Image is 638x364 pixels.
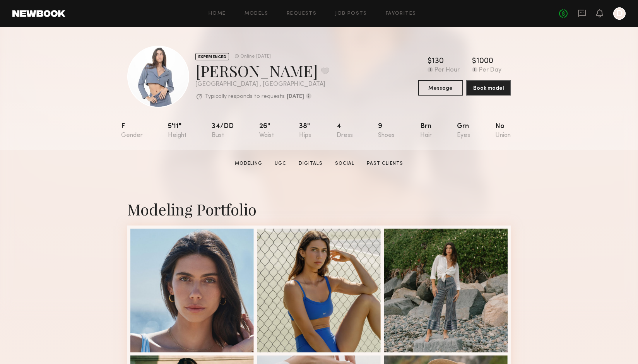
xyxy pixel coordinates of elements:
[428,58,432,65] div: $
[168,123,186,139] div: 5'11"
[195,81,329,88] div: [GEOGRAPHIC_DATA] , [GEOGRAPHIC_DATA]
[287,94,304,99] b: [DATE]
[209,11,226,16] a: Home
[332,160,357,167] a: Social
[337,123,353,139] div: 4
[240,54,271,59] div: Online [DATE]
[272,160,289,167] a: UGC
[457,123,470,139] div: Grn
[245,11,268,16] a: Models
[296,160,326,167] a: Digitals
[434,67,460,74] div: Per Hour
[476,58,493,65] div: 1000
[495,123,511,139] div: No
[386,11,416,16] a: Favorites
[259,123,274,139] div: 26"
[287,11,316,16] a: Requests
[418,80,463,96] button: Message
[479,67,501,74] div: Per Day
[127,199,511,219] div: Modeling Portfolio
[195,53,229,60] div: EXPERIENCED
[466,80,511,96] button: Book model
[232,160,265,167] a: Modeling
[205,94,285,99] p: Typically responds to requests
[378,123,395,139] div: 9
[335,11,367,16] a: Job Posts
[420,123,432,139] div: Brn
[212,123,234,139] div: 34/dd
[432,58,444,65] div: 130
[472,58,476,65] div: $
[195,60,329,81] div: [PERSON_NAME]
[364,160,406,167] a: Past Clients
[299,123,311,139] div: 38"
[613,7,626,20] a: D
[121,123,143,139] div: F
